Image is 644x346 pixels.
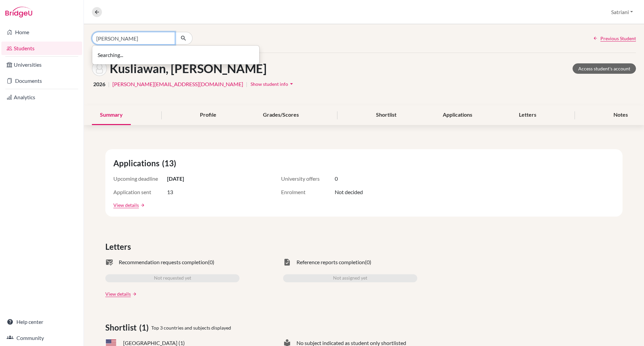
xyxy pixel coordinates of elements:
[92,105,131,125] div: Summary
[110,61,267,76] h1: Kusliawan, [PERSON_NAME]
[288,80,295,87] i: arrow_drop_down
[246,80,248,88] span: |
[1,315,82,329] a: Help center
[5,7,32,17] img: Bridge-U
[108,80,110,88] span: |
[250,79,295,89] button: Show student infoarrow_drop_down
[435,105,480,125] div: Applications
[167,175,184,183] span: [DATE]
[573,63,636,74] a: Access student's account
[1,331,82,345] a: Community
[105,241,133,253] span: Letters
[283,258,291,266] span: task
[151,324,231,331] span: Top 3 countries and subjects displayed
[281,188,335,196] span: Enrolment
[593,35,636,42] a: Previous Student
[113,175,167,183] span: Upcoming deadline
[368,105,405,125] div: Shortlist
[162,157,179,169] span: (13)
[600,35,636,42] span: Previous Student
[92,61,107,76] img: Raphael Aidan Kusliawan's avatar
[1,74,82,88] a: Documents
[255,105,307,125] div: Grades/Scores
[208,258,214,266] span: (0)
[112,80,243,88] a: [PERSON_NAME][EMAIL_ADDRESS][DOMAIN_NAME]
[1,91,82,104] a: Analytics
[105,290,131,297] a: View details
[139,203,145,208] a: arrow_forward
[1,25,82,39] a: Home
[167,188,173,196] span: 13
[333,274,367,282] span: Not assigned yet
[131,292,137,296] a: arrow_forward
[1,42,82,55] a: Students
[511,105,544,125] div: Letters
[192,105,224,125] div: Profile
[93,80,105,88] span: 2026
[119,258,208,266] span: Recommendation requests completion
[113,188,167,196] span: Application sent
[605,105,636,125] div: Notes
[335,175,338,183] span: 0
[139,322,151,334] span: (1)
[335,188,363,196] span: Not decided
[98,51,254,59] p: Searching...
[154,274,191,282] span: Not requested yet
[105,322,139,334] span: Shortlist
[608,6,636,18] button: Satriani
[92,32,175,45] input: Find student by name...
[113,157,162,169] span: Applications
[297,258,365,266] span: Reference reports completion
[1,58,82,71] a: Universities
[365,258,371,266] span: (0)
[281,175,335,183] span: University offers
[105,258,113,266] span: mark_email_read
[113,201,139,209] a: View details
[251,81,288,87] span: Show student info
